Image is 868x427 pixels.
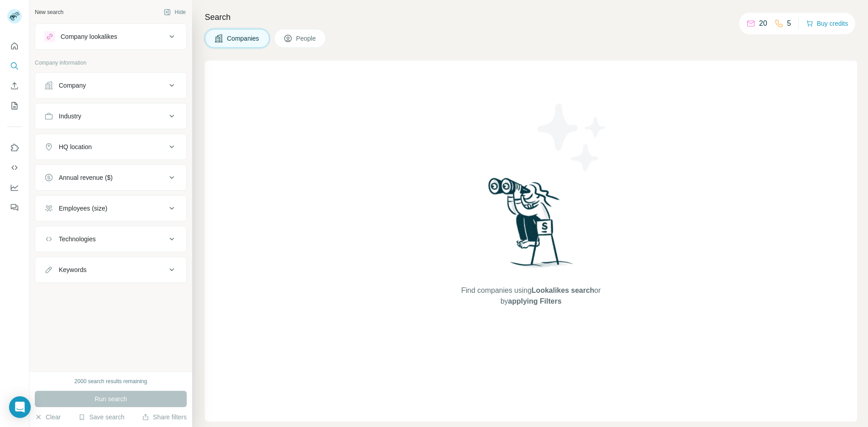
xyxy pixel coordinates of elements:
[75,377,147,385] div: 2000 search results remaining
[7,160,22,176] button: Use Surfe API
[296,34,317,43] span: People
[35,259,186,281] button: Keywords
[7,199,22,216] button: Feedback
[7,179,22,196] button: Dashboard
[458,285,603,307] span: Find companies using or by
[59,173,113,182] div: Annual revenue ($)
[78,413,124,422] button: Save search
[35,105,186,127] button: Industry
[508,297,561,305] span: applying Filters
[59,142,92,151] div: HQ location
[59,112,81,121] div: Industry
[35,413,61,422] button: Clear
[35,136,186,158] button: HQ location
[35,59,187,67] p: Company information
[61,32,117,41] div: Company lookalikes
[35,75,186,96] button: Company
[35,228,186,250] button: Technologies
[759,18,767,29] p: 20
[531,97,613,178] img: Surfe Illustration - Stars
[7,38,22,54] button: Quick start
[35,167,186,188] button: Annual revenue ($)
[7,58,22,74] button: Search
[806,17,848,30] button: Buy credits
[35,26,186,47] button: Company lookalikes
[787,18,791,29] p: 5
[7,78,22,94] button: Enrich CSV
[7,140,22,156] button: Use Surfe on LinkedIn
[484,175,578,276] img: Surfe Illustration - Woman searching with binoculars
[35,197,186,219] button: Employees (size)
[35,8,63,16] div: New search
[9,396,31,418] div: Open Intercom Messenger
[205,11,857,23] h4: Search
[59,204,107,213] div: Employees (size)
[157,5,192,19] button: Hide
[59,265,86,274] div: Keywords
[142,413,187,422] button: Share filters
[532,286,594,294] span: Lookalikes search
[59,81,86,90] div: Company
[7,98,22,114] button: My lists
[59,235,96,244] div: Technologies
[227,34,260,43] span: Companies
